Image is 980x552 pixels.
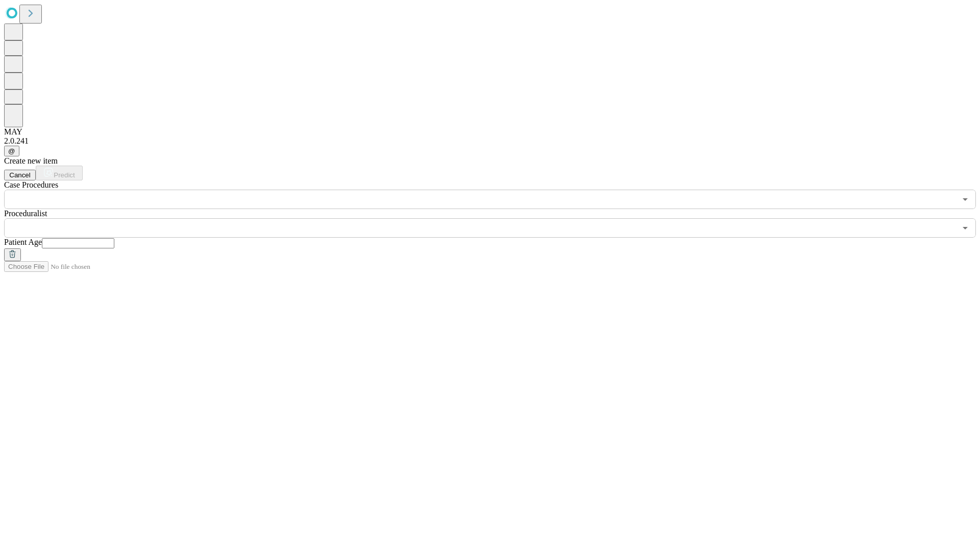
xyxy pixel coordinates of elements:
[9,171,31,179] span: Cancel
[4,170,36,180] button: Cancel
[4,136,976,146] div: 2.0.241
[4,127,976,136] div: MAY
[958,221,972,235] button: Open
[958,192,972,206] button: Open
[36,166,83,180] button: Predict
[4,146,19,156] button: @
[4,156,58,165] span: Create new item
[4,238,42,246] span: Patient Age
[4,180,58,189] span: Scheduled Procedure
[4,209,47,218] span: Proceduralist
[8,147,15,155] span: @
[54,171,75,179] span: Predict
